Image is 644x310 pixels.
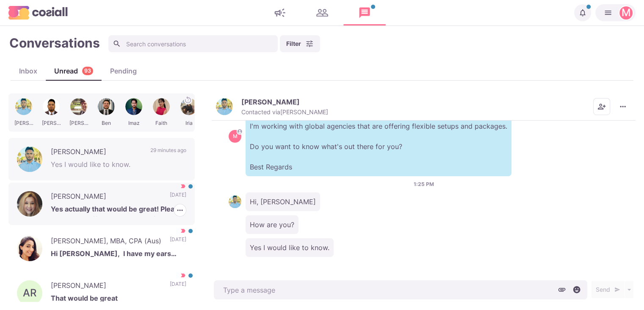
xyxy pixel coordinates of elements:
[170,236,186,248] p: [DATE]
[170,191,186,204] p: [DATE]
[46,66,102,76] div: Unread
[246,238,334,257] p: Yes I would like to know.
[246,215,299,234] p: How are you?
[102,66,145,76] div: Pending
[570,283,583,296] button: Select emoji
[108,35,278,52] input: Search conversations
[9,35,100,51] h1: Conversations
[595,4,636,21] button: Martin
[170,280,186,293] p: [DATE]
[556,283,568,296] button: Attach files
[51,248,186,261] p: Hi [PERSON_NAME], I have my ears open - would love to hear what you have in pipeline Regards [PER...
[11,66,46,76] div: Inbox
[229,195,241,208] img: Soyab Khan
[241,98,300,106] p: [PERSON_NAME]
[17,191,42,217] img: Debi M.
[216,98,233,115] img: Soyab Khan
[23,288,36,298] div: Azeez Rehman
[51,191,161,204] p: [PERSON_NAME]
[216,98,328,116] button: Soyab Khan[PERSON_NAME]Contacted via[PERSON_NAME]
[241,108,328,116] p: Contacted via [PERSON_NAME]
[246,192,320,211] p: Hi, [PERSON_NAME]
[574,4,591,21] button: Notifications
[51,204,186,217] p: Yes actually that would be great! Please let me know if you have some time [DATE] or [DATE] to speak
[84,67,91,75] p: 93
[51,280,161,293] p: [PERSON_NAME]
[51,236,161,248] p: [PERSON_NAME], MBA, CPA (Aus)
[150,147,186,159] p: 29 minutes ago
[233,134,238,139] div: Martin
[17,236,42,261] img: Anjali Chandel, MBA, CPA (Aus)
[51,147,142,159] p: [PERSON_NAME]
[414,180,434,188] p: 1:25 PM
[246,96,511,176] p: Hi there [PERSON_NAME], I'm working with global agencies that are offering flexible setups and pa...
[17,147,42,172] img: Soyab Khan
[591,281,625,298] button: Send
[238,129,242,134] svg: avatar
[280,35,320,52] button: Filter
[51,159,186,172] p: Yes I would like to know.
[51,293,186,306] p: That would be great
[614,98,631,115] button: More menu
[622,8,631,18] div: Martin
[593,98,610,115] button: Add add contacts
[8,6,68,19] img: logo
